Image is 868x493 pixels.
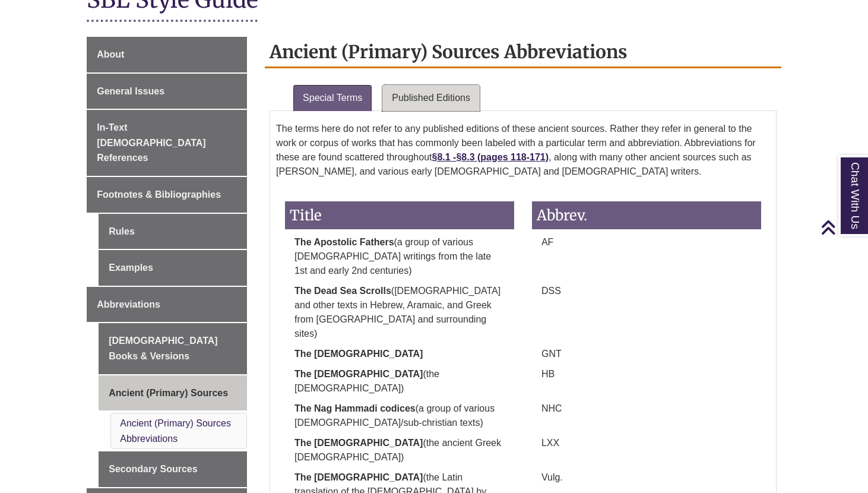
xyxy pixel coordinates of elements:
[293,85,372,111] a: Special Terms
[532,402,761,416] p: NHC
[87,287,247,323] a: Abbreviations
[265,37,781,68] h2: Ancient (Primary) Sources Abbreviations
[821,219,865,235] a: Back to Top
[97,122,205,163] span: In-Text [DEMOGRAPHIC_DATA] References
[382,85,480,111] a: Published Editions
[99,323,247,374] a: [DEMOGRAPHIC_DATA] Books & Versions
[97,189,221,200] span: Footnotes & Bibliographies
[532,367,761,381] p: HB
[87,74,247,109] a: General Issues
[432,152,549,162] a: §8.1 -§8.3 (pages 118-171)
[294,403,416,413] strong: The Nag Hammadi codices
[97,49,124,59] span: About
[285,436,514,464] p: (the ancient Greek [DEMOGRAPHIC_DATA])
[456,152,549,162] strong: §8.3 (pages 118-171)
[532,347,761,361] p: GNT
[285,235,514,278] p: (a group of various [DEMOGRAPHIC_DATA] writings from the late 1st and early 2nd centuries)
[532,436,761,450] p: LXX
[87,37,247,72] a: About
[294,369,423,379] strong: The [DEMOGRAPHIC_DATA]
[532,235,761,249] p: AF
[99,214,247,249] a: Rules
[294,438,423,448] strong: The [DEMOGRAPHIC_DATA]
[532,201,761,229] h3: Abbrev.
[99,250,247,286] a: Examples
[432,152,457,162] strong: §8.1 -
[285,201,514,229] h3: Title
[294,237,394,247] strong: The Apostolic Fathers
[285,284,514,341] p: ([DEMOGRAPHIC_DATA] and other texts in Hebrew, Aramaic, and Greek from [GEOGRAPHIC_DATA] and surr...
[97,86,164,96] span: General Issues
[97,299,160,309] span: Abbreviations
[87,177,247,213] a: Footnotes & Bibliographies
[532,284,761,298] p: DSS
[285,367,514,396] p: (the [DEMOGRAPHIC_DATA])
[294,472,423,482] strong: The [DEMOGRAPHIC_DATA]
[285,402,514,430] p: (a group of various [DEMOGRAPHIC_DATA]/sub-christian texts)
[99,451,247,487] a: Secondary Sources
[532,470,761,485] p: Vulg.
[294,286,391,296] strong: The Dead Sea Scrolls
[294,349,423,359] strong: The [DEMOGRAPHIC_DATA]
[87,110,247,176] a: In-Text [DEMOGRAPHIC_DATA] References
[276,117,770,184] p: The terms here do not refer to any published editions of these ancient sources. Rather they refer...
[120,418,231,444] a: Ancient (Primary) Sources Abbreviations
[99,375,247,411] a: Ancient (Primary) Sources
